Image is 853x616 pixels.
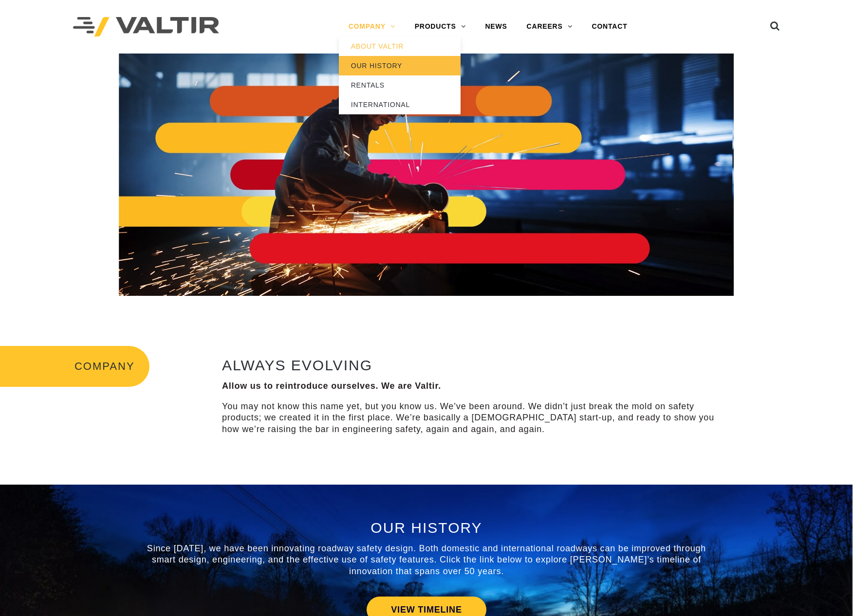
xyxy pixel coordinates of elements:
strong: Allow us to reintroduce ourselves. We are Valtir. [222,381,441,391]
h2: ALWAYS EVOLVING [222,357,716,373]
a: CONTACT [582,17,637,36]
img: Valtir [73,17,219,37]
span: Since [DATE], we have been innovating roadway safety design. Both domestic and international road... [147,544,706,576]
a: ABOUT VALTIR [339,36,461,56]
a: INTERNATIONAL [339,95,461,114]
p: You may not know this name yet, but you know us. We’ve been around. We didn’t just break the mold... [222,401,716,435]
a: RENTALS [339,75,461,95]
a: COMPANY [339,17,405,36]
span: OUR HISTORY [371,520,482,536]
a: OUR HISTORY [339,56,461,75]
a: CAREERS [517,17,582,36]
a: NEWS [475,17,517,36]
a: PRODUCTS [405,17,476,36]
